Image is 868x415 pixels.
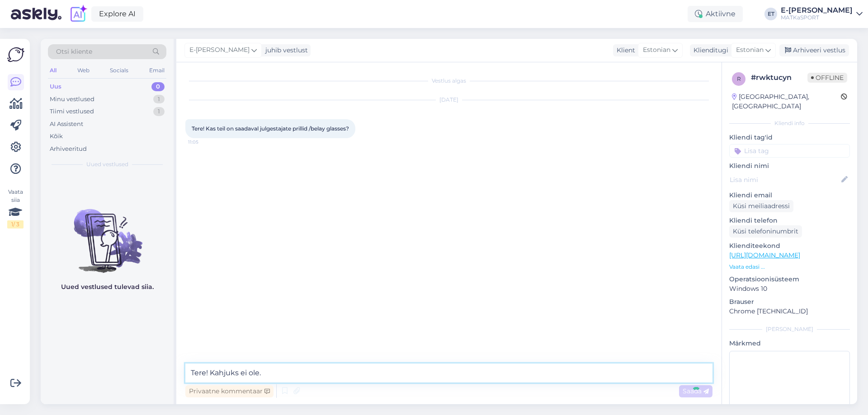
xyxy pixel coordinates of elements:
div: juhib vestlust [262,46,308,55]
div: Kliendi info [729,119,850,127]
img: No chats [41,193,174,274]
div: Arhiveeritud [50,145,87,154]
p: Chrome [TECHNICAL_ID] [729,307,850,316]
div: Kõik [50,132,63,141]
p: Kliendi email [729,191,850,200]
div: Email [147,65,166,76]
div: 1 [153,107,165,116]
div: MATKaSPORT [781,14,853,21]
div: Klienditugi [690,46,728,55]
div: Arhiveeri vestlus [779,44,849,56]
a: Explore AI [91,6,143,22]
div: 1 / 3 [7,220,24,228]
p: Kliendi nimi [729,161,850,171]
span: Estonian [643,45,670,55]
span: Otsi kliente [56,47,92,56]
span: E-[PERSON_NAME] [189,45,250,55]
img: Askly Logo [7,46,24,63]
div: 0 [151,82,165,91]
span: Offline [807,73,847,83]
div: [GEOGRAPHIC_DATA], [GEOGRAPHIC_DATA] [732,92,841,111]
div: Küsi telefoninumbrit [729,225,802,238]
p: Windows 10 [729,284,850,294]
div: Vestlus algas [185,77,712,85]
input: Lisa tag [729,144,850,158]
div: Tiimi vestlused [50,107,94,116]
span: r [737,75,741,82]
p: Brauser [729,297,850,307]
div: [PERSON_NAME] [729,325,850,333]
div: Socials [108,65,130,76]
div: Web [75,65,91,76]
div: AI Assistent [50,120,83,129]
a: [URL][DOMAIN_NAME] [729,251,800,259]
p: Märkmed [729,339,850,348]
span: Uued vestlused [86,160,128,168]
p: Uued vestlused tulevad siia. [61,282,154,292]
p: Operatsioonisüsteem [729,275,850,284]
a: E-[PERSON_NAME]MATKaSPORT [781,7,863,21]
span: Tere! Kas teil on saadaval julgestajate prillid /belay glasses? [192,125,349,132]
p: Kliendi tag'id [729,133,850,142]
div: [DATE] [185,96,712,104]
div: Aktiivne [688,6,743,22]
div: All [48,65,58,76]
div: 1 [153,95,165,104]
div: ET [764,8,777,20]
span: 11:05 [188,139,222,145]
p: Vaata edasi ... [729,263,850,271]
div: Küsi meiliaadressi [729,200,793,212]
div: E-[PERSON_NAME] [781,7,853,14]
div: Uus [50,82,61,91]
div: Minu vestlused [50,95,94,104]
div: Klient [613,46,635,55]
span: Estonian [736,45,764,55]
div: # rwktucyn [751,72,807,83]
input: Lisa nimi [730,175,840,185]
p: Klienditeekond [729,241,850,251]
div: Vaata siia [7,188,24,228]
img: explore-ai [69,5,88,23]
p: Kliendi telefon [729,216,850,225]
